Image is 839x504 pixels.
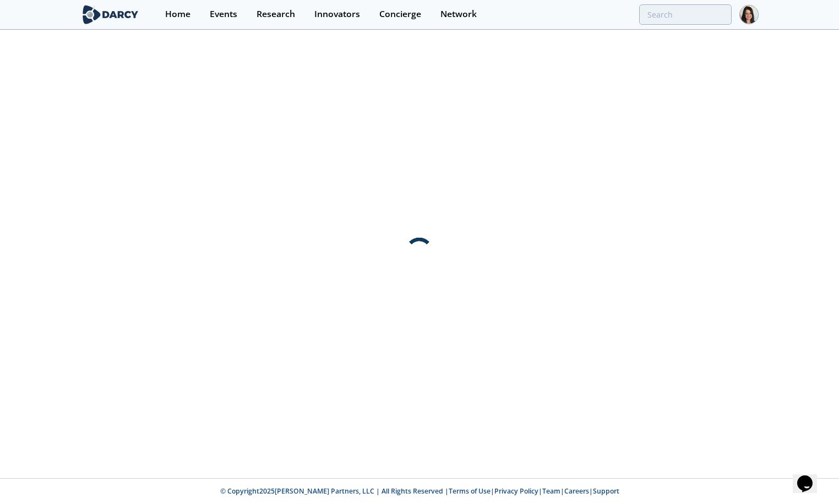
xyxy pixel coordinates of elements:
[314,10,360,19] div: Innovators
[542,486,560,496] a: Team
[639,4,732,25] input: Advanced Search
[210,10,237,19] div: Events
[564,486,589,496] a: Careers
[257,10,295,19] div: Research
[440,10,477,19] div: Network
[165,10,190,19] div: Home
[80,5,140,24] img: logo-wide.svg
[494,486,538,496] a: Privacy Policy
[593,486,619,496] a: Support
[39,486,800,496] p: © Copyright 2025 [PERSON_NAME] Partners, LLC | All Rights Reserved | | | | |
[793,460,828,493] iframe: chat widget
[739,5,759,24] img: Profile
[379,10,421,19] div: Concierge
[449,486,491,496] a: Terms of Use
